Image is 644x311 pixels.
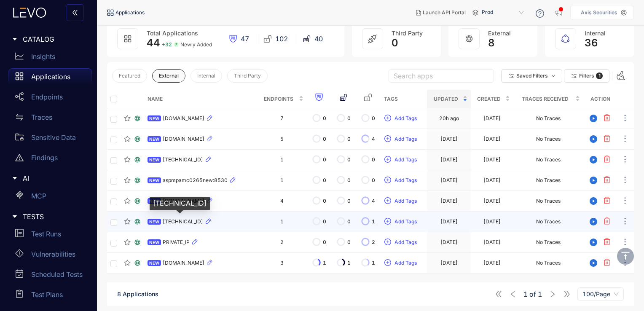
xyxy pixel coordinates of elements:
[536,219,561,225] div: No Traces
[394,136,417,142] span: Add Tags
[159,73,179,79] span: External
[347,157,351,163] span: 0
[587,132,600,146] button: play-circle
[384,236,417,249] button: plus-circleAdd Tags
[323,115,326,121] span: 0
[621,217,629,227] span: ellipsis
[23,213,85,220] span: TESTS
[440,219,458,225] div: [DATE]
[384,174,417,187] button: plus-circleAdd Tags
[587,177,600,184] span: play-circle
[384,218,391,225] span: plus-circle
[394,260,417,266] span: Add Tags
[163,239,190,245] span: PRIVATE_IP
[147,37,160,49] span: 44
[392,37,398,49] span: 0
[323,157,326,163] span: 0
[579,73,594,79] span: Filters
[483,177,501,183] div: [DATE]
[180,42,212,48] span: Newly Added
[621,196,629,206] span: ellipsis
[234,73,261,79] span: Third Party
[516,73,548,79] span: Saved Filters
[31,93,63,101] p: Endpoints
[347,260,351,266] span: 1
[72,9,78,17] span: double-left
[587,239,600,246] span: play-circle
[148,177,161,183] span: NEW
[620,251,631,261] span: vertical-align-top
[372,198,375,204] span: 4
[587,115,600,122] span: play-circle
[124,218,131,225] span: star
[439,115,459,121] div: 20h ago
[440,260,458,266] div: [DATE]
[163,115,204,121] span: [DOMAIN_NAME]
[257,90,307,108] th: Endpoints
[347,219,351,225] span: 0
[409,6,472,19] button: Launch API Portal
[260,94,297,104] span: Endpoints
[482,6,526,19] span: Prod
[372,239,375,245] span: 2
[163,157,203,163] span: [TECHNICAL_ID]
[587,174,600,187] button: play-circle
[31,134,76,141] p: Sensitive Data
[384,135,391,143] span: plus-circle
[8,246,92,266] a: Vulnerabilities
[488,29,511,37] span: External
[384,115,391,122] span: plus-circle
[148,219,161,225] span: NEW
[347,198,351,204] span: 0
[536,239,561,245] div: No Traces
[257,212,307,232] td: 1
[31,250,75,258] p: Vulnerabilities
[275,35,288,43] span: 102
[257,108,307,129] td: 7
[12,36,18,42] span: caret-right
[5,208,92,225] div: TESTS
[583,90,617,108] th: Action
[582,288,619,300] span: 100/Page
[564,69,609,83] button: Filters 1
[587,256,600,270] button: play-circle
[8,266,92,286] a: Scheduled Tests
[124,260,131,266] span: star
[384,215,417,228] button: plus-circleAdd Tags
[8,109,92,129] a: Traces
[8,225,92,246] a: Test Runs
[31,53,55,60] p: Insights
[148,198,161,204] span: NEW
[394,239,417,245] span: Add Tags
[124,156,131,163] span: star
[587,197,600,205] span: play-circle
[392,29,423,37] span: Third Party
[323,198,326,204] span: 0
[31,113,52,121] p: Traces
[394,115,417,121] span: Add Tags
[440,136,458,142] div: [DATE]
[523,290,528,298] span: 1
[621,176,629,185] span: ellipsis
[394,198,417,204] span: Add Tags
[621,155,629,165] span: ellipsis
[423,10,466,16] span: Launch API Portal
[587,153,600,166] button: play-circle
[517,94,574,104] span: Traces Received
[323,136,326,142] span: 0
[384,153,417,166] button: plus-circleAdd Tags
[257,253,307,273] td: 3
[488,37,495,49] span: 8
[585,37,598,49] span: 36
[67,4,83,21] button: double-left
[163,136,204,142] span: [DOMAIN_NAME]
[483,157,501,163] div: [DATE]
[257,129,307,150] td: 5
[147,29,198,37] span: Total Applications
[163,219,203,225] span: [TECHNICAL_ID]
[257,150,307,170] td: 1
[620,236,630,249] button: ellipsis
[587,215,600,228] button: play-circle
[587,259,600,267] span: play-circle
[621,114,629,123] span: ellipsis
